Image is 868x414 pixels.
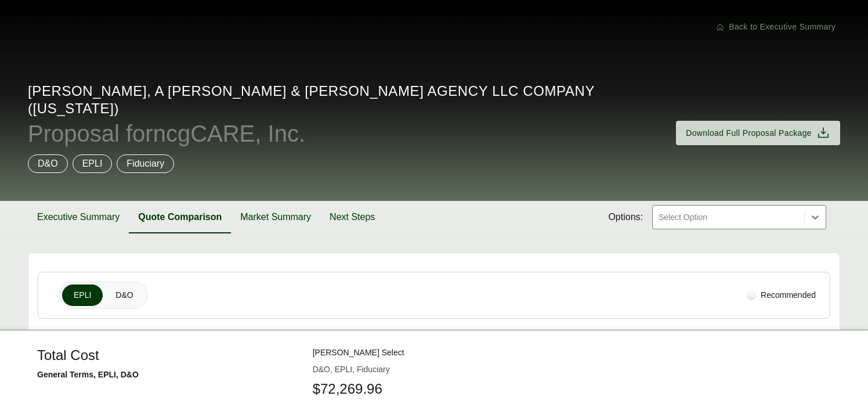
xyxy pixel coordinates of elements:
[28,201,129,233] button: Executive Summary
[711,16,840,38] button: Back to Executive Summary
[28,122,305,145] span: Proposal for ncgCARE, Inc.
[115,289,133,301] span: D&O
[74,289,91,301] span: EPLI
[729,21,836,33] span: Back to Executive Summary
[316,351,339,375] img: Hamilton Select-Logo
[62,285,103,306] button: EPLI
[686,127,812,139] span: Download Full Proposal Package
[608,210,643,224] span: Options:
[676,121,840,145] button: Download Full Proposal Package
[348,351,456,362] span: Quote 1
[348,362,456,376] span: [PERSON_NAME] Select
[126,157,164,171] p: Fiduciary
[129,201,231,233] button: Quote Comparison
[28,82,662,117] span: [PERSON_NAME], a [PERSON_NAME] & [PERSON_NAME] Agency LLC Company ([US_STATE])
[231,201,320,233] button: Market Summary
[38,157,58,171] p: D&O
[82,157,103,171] p: EPLI
[47,396,70,408] p: Rating
[320,201,384,233] button: Next Steps
[104,285,144,306] button: D&O
[742,285,820,306] div: Recommended
[316,396,335,408] div: None
[38,342,292,385] div: General Terms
